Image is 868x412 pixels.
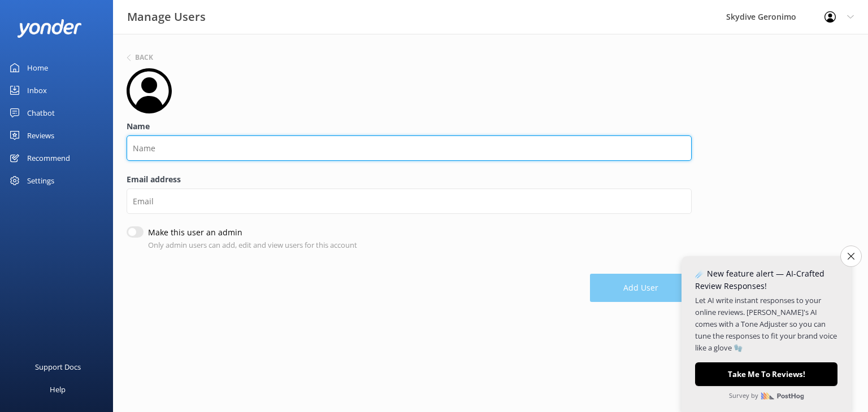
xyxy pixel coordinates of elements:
img: yonder-white-logo.png [17,19,82,38]
label: Make this user an admin [148,226,351,239]
p: Only admin users can add, edit and view users for this account [148,239,357,251]
div: Home [27,56,48,79]
div: Settings [27,169,54,192]
h3: Manage Users [127,8,206,26]
h6: Back [135,54,153,61]
button: Back [127,54,153,61]
div: Chatbot [27,102,55,124]
label: Email address [127,173,692,186]
input: Name [127,135,692,161]
input: Email [127,189,692,214]
div: Inbox [27,79,47,102]
div: Reviews [27,124,54,147]
div: Support Docs [35,356,81,378]
label: Name [127,120,692,133]
div: Recommend [27,147,70,169]
div: Help [50,378,66,401]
